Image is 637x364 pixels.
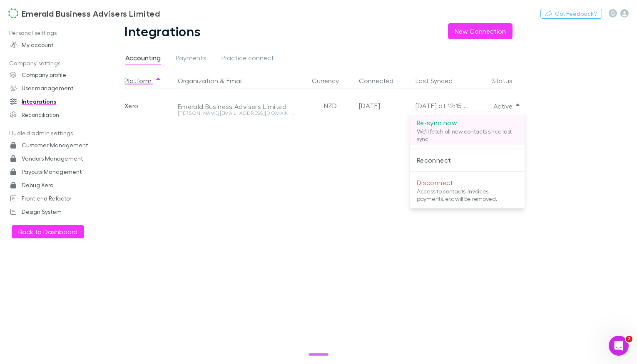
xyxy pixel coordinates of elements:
[417,118,518,128] p: Re-sync now
[417,178,518,188] p: Disconnect
[626,336,632,342] span: 2
[417,155,518,165] p: Reconnect
[417,128,518,143] p: We'll fetch all new contacts since last sync
[417,188,518,203] p: Access to contacts, invoices, payments, etc will be removed.
[410,115,525,145] li: Re-sync nowWe'll fetch all new contacts since last sync
[410,153,525,168] li: Reconnect
[410,175,525,205] li: DisconnectAccess to contacts, invoices, payments, etc will be removed.
[609,336,629,356] iframe: Intercom live chat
